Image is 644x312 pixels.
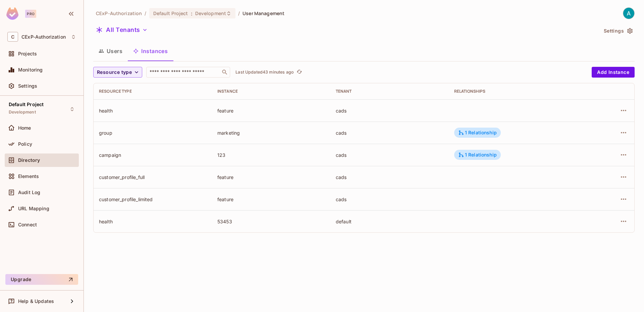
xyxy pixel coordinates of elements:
div: Resource type [99,89,207,94]
div: customer_profile_limited [99,196,207,203]
span: Click to refresh data [294,68,303,76]
span: User Management [243,10,284,16]
span: Settings [18,83,37,89]
button: Add Instance [592,67,635,78]
button: Users [93,43,128,59]
div: health [99,218,207,225]
span: Resource type [97,68,132,77]
div: Tenant [336,89,443,94]
span: Workspace: CExP-Authorization [21,34,66,40]
button: Upgrade [5,274,78,285]
div: cads [336,130,443,136]
div: 1 Relationship [458,152,497,158]
span: refresh [297,69,302,76]
button: Resource type [93,67,142,78]
span: Development [9,109,36,115]
span: Projects [18,51,37,56]
span: Home [18,125,31,131]
span: : [191,11,193,16]
button: refresh [295,68,303,76]
div: customer_profile_full [99,174,207,180]
div: cads [336,174,443,180]
div: campaign [99,152,207,158]
button: Instances [128,43,173,59]
span: Default Project [9,102,44,107]
img: Authorization CExP [623,8,634,19]
div: 123 [217,152,325,158]
button: All Tenants [93,25,150,35]
div: feature [217,196,325,203]
div: Instance [217,89,325,94]
span: Default Project [153,10,188,16]
span: Audit Log [18,190,40,195]
div: Pro [25,10,36,18]
li: / [145,10,146,16]
div: health [99,107,207,114]
div: feature [217,174,325,180]
span: Directory [18,158,40,163]
span: Monitoring [18,67,43,73]
div: default [336,218,443,225]
div: cads [336,196,443,203]
span: URL Mapping [18,206,49,211]
div: Relationships [454,89,579,94]
span: Policy [18,141,32,147]
div: group [99,130,207,136]
li: / [238,10,240,16]
span: Elements [18,174,39,179]
span: Connect [18,222,37,227]
div: 1 Relationship [458,130,497,136]
span: C [7,32,18,42]
button: Settings [601,26,635,36]
div: feature [217,107,325,114]
span: Development [195,10,226,16]
span: Help & Updates [18,299,54,304]
div: 53453 [217,218,325,225]
p: Last Updated 43 minutes ago [235,70,294,75]
img: SReyMgAAAABJRU5ErkJggg== [6,7,18,20]
div: cads [336,107,443,114]
div: cads [336,152,443,158]
div: marketing [217,130,325,136]
span: the active workspace [96,10,142,16]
